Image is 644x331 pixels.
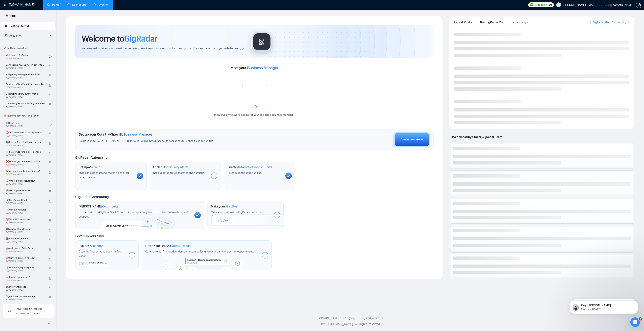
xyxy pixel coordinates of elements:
div: Please wait while we're looking for your dedicated business manager... [212,113,297,117]
span: loading [251,104,258,111]
span: ⛔ Top 3 Mistakes of Pro Agencies [6,131,44,135]
a: 1️⃣ Start HereBy[PERSON_NAME] [6,120,49,129]
span: Home [2,13,20,21]
span: lock [49,74,52,77]
span: Latest Posts from the GigRadar Community [454,20,512,25]
span: lock [49,296,52,299]
span: By [PERSON_NAME] [6,260,44,262]
span: By [PERSON_NAME] [6,192,44,195]
span: By [PERSON_NAME] [6,250,44,253]
span: By [PERSON_NAME] [6,144,44,147]
span: fund-projection-screen [5,34,7,37]
span: By [PERSON_NAME] [6,279,44,282]
span: Academy [5,34,21,37]
span: By [PERSON_NAME] [6,154,44,156]
span: lock [49,181,52,183]
a: Welcome to GigRadarBy[PERSON_NAME] [6,52,49,61]
span: By [PERSON_NAME] [6,163,44,166]
span: 🎥 Look & Sound Pro [6,237,44,241]
span: 🎯 Can't find matching jobs? [6,256,44,260]
img: slackcommunity-bg.png [101,211,179,229]
span: Complete your first lesson [16,312,40,315]
span: Setting Up Your First Scanner and Auto-Bidder [6,82,44,86]
span: lock [49,84,52,87]
span: By [PERSON_NAME] [6,221,44,224]
span: Business Manager [124,132,152,137]
span: Connects: [535,3,547,7]
span: By [PERSON_NAME] [6,86,44,89]
span: 😭 Account blocked: what to do? [6,169,44,173]
span: ⚡ Win in 5 Minutes [6,208,44,212]
span: export [627,20,629,24]
h1: [PERSON_NAME] [79,204,119,208]
span: By [PERSON_NAME] [6,231,44,233]
span: By [PERSON_NAME] [6,289,44,291]
a: dashboardDashboard [67,3,86,6]
span: ❌ How to get banned on Upwork [6,159,44,163]
span: Scanner [90,165,101,169]
button: Contact our team [393,132,430,147]
iframe: Intercom live chat [630,317,640,327]
a: homeHome [47,3,59,6]
span: Connect with the GigRadar Slack Community for updates, job opportunities, partnerships, and support. [79,210,188,218]
span: lock [49,209,52,212]
a: export [627,20,629,24]
span: lock [49,200,52,203]
span: check-circle [49,55,52,58]
span: lock [49,190,52,193]
span: 🤖 AI-Powered Sales Calls [6,246,44,250]
span: 🎯 Turn “No” into a “Yes” [6,217,44,221]
h1: Make your [211,204,238,208]
a: searchScanner [94,3,109,6]
span: Academy [9,34,21,37]
span: Never miss any opportunities. [227,171,262,175]
span: By [PERSON_NAME] [6,96,44,98]
span: rocket [5,25,7,27]
span: Deals closed by similar GigRadar users [449,133,504,140]
span: 💩 Irrelevant replies? [6,285,44,289]
a: setting [636,3,642,6]
span: lock [49,65,52,67]
span: 👑 Agency Success with GigRadar [2,112,54,120]
li: Getting Started [1,22,55,30]
span: Set up your [GEOGRAPHIC_DATA] or [GEOGRAPHIC_DATA] Business Manager to access country-specific op... [79,139,290,143]
span: 301 [548,3,552,7]
span: By [PERSON_NAME] [6,77,44,79]
span: check-circle [49,123,52,126]
img: upwork-logo.png [530,3,533,6]
span: lock [49,267,52,270]
span: 🔍 Personalize Cover Letters [6,294,44,298]
span: lock [49,161,52,164]
span: By [PERSON_NAME] [6,212,44,214]
span: Keep updated on top matches and new jobs. [153,171,205,175]
span: double-left [48,322,52,326]
span: 🚀 Sell Yourself First [6,198,44,202]
span: Academy Lesson [167,244,191,248]
div: Contact our team [401,137,423,142]
img: gigradar-logo.png [252,32,272,52]
img: academy-bg.png [162,256,252,270]
h1: Enable [153,165,189,169]
span: Navigating the GigRadar Platform [6,73,44,77]
span: Meet your [231,66,278,70]
span: lock [49,103,52,106]
span: Automatic Proposal Send [237,165,272,169]
span: By [PERSON_NAME] [6,270,44,272]
span: lock [49,258,52,261]
span: lock [49,142,52,145]
span: Academy [90,244,103,248]
span: lock [49,248,52,251]
span: 📈 Low view/reply rate? [6,275,44,279]
span: 0% [5,310,14,312]
span: user [557,3,560,6]
img: logo [3,2,6,8]
h1: Set up your Country-Specific [79,132,152,137]
a: @vadymhimself [363,317,383,320]
span: Make your first post on GigRadar community. [211,210,263,214]
h1: Explore [79,244,103,248]
span: Optimizing and A/B Testing Your Scanner for Better Results [6,101,44,105]
span: copyright [320,323,323,325]
span: 🌚 Rookie Traps for New Agencies [6,140,44,144]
